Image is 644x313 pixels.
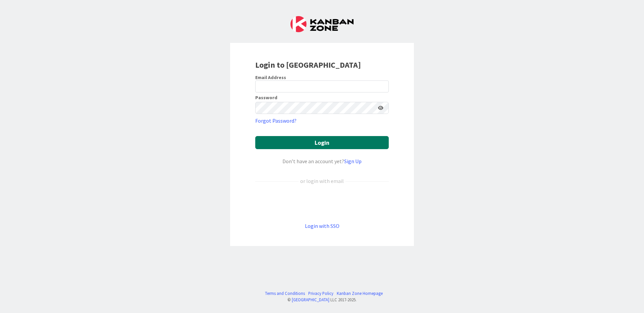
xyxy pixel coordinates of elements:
[255,157,389,165] div: Don’t have an account yet?
[255,74,286,80] label: Email Address
[305,223,339,229] a: Login with SSO
[337,290,383,297] a: Kanban Zone Homepage
[292,297,329,302] a: [GEOGRAPHIC_DATA]
[308,290,333,297] a: Privacy Policy
[290,16,354,32] img: Kanban Zone
[255,95,277,100] label: Password
[299,177,345,185] div: or login with email
[255,136,389,149] button: Login
[344,158,362,165] a: Sign Up
[252,196,392,211] iframe: Botão "Fazer login com o Google"
[262,297,383,303] div: © LLC 2017- 2025 .
[265,290,305,297] a: Terms and Conditions
[255,117,297,125] a: Forgot Password?
[255,60,361,70] b: Login to [GEOGRAPHIC_DATA]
